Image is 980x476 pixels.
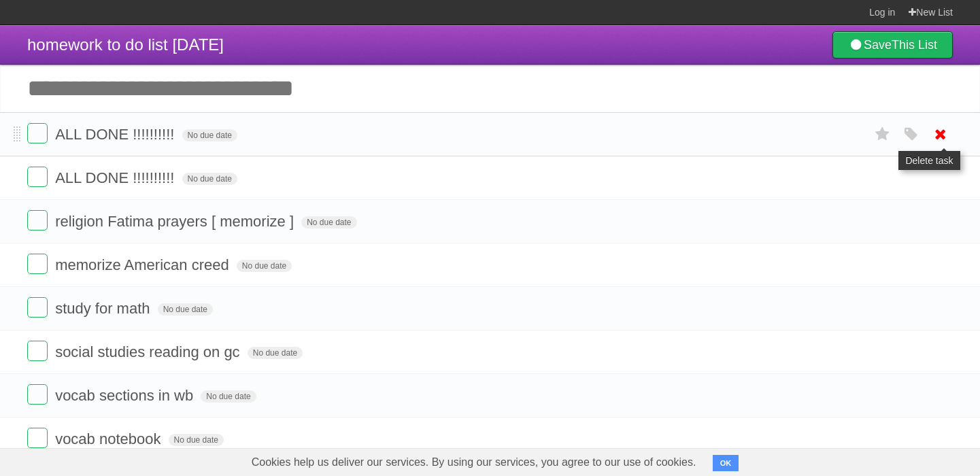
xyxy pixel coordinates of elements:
[169,434,224,446] span: No due date
[201,390,256,403] span: No due date
[892,38,937,52] b: This List
[55,169,178,186] span: ALL DONE !!!!!!!!!!
[55,213,297,230] span: religion Fatima prayers [ memorize ]
[55,343,243,360] span: social studies reading on gc
[182,173,237,185] span: No due date
[27,254,48,274] label: Done
[27,210,48,231] label: Done
[55,387,197,404] span: vocab sections in wb
[27,167,48,187] label: Done
[832,31,953,58] a: SaveThis List
[55,256,233,273] span: memorize American creed
[27,123,48,143] label: Done
[27,384,48,405] label: Done
[27,297,48,318] label: Done
[182,129,237,141] span: No due date
[238,449,710,476] span: Cookies help us deliver our services. By using our services, you agree to our use of cookies.
[55,430,164,447] span: vocab notebook
[248,347,303,359] span: No due date
[870,123,896,146] label: Star task
[27,35,224,54] span: homework to do list [DATE]
[713,455,739,471] button: OK
[27,341,48,361] label: Done
[27,428,48,448] label: Done
[55,126,178,143] span: ALL DONE !!!!!!!!!!
[237,260,292,272] span: No due date
[301,216,356,228] span: No due date
[158,303,213,316] span: No due date
[55,300,153,317] span: study for math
